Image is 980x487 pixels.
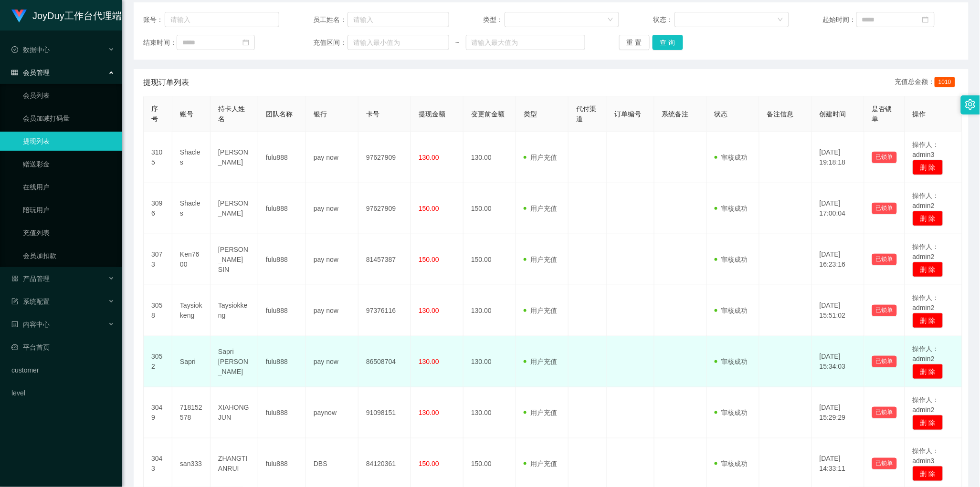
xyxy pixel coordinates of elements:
[258,387,306,438] td: fulu888
[11,69,18,76] i: 图标: table
[872,203,897,214] button: 已锁单
[172,132,211,183] td: Shacles
[23,177,115,197] a: 在线用户
[144,387,172,438] td: 3049
[144,336,172,387] td: 3052
[11,46,18,53] i: 图标: check-circle-o
[358,234,411,285] td: 81457387
[144,285,172,336] td: 3058
[464,132,516,183] td: 130.00
[715,460,748,467] span: 审核成功
[935,77,955,87] span: 1010
[913,447,939,465] span: 操作人：admin3
[11,275,18,282] i: 图标: appstore-o
[23,223,115,242] a: 充值列表
[872,105,892,123] span: 是否锁单
[23,109,115,128] a: 会员加减打码量
[258,285,306,336] td: fulu888
[913,294,939,311] span: 操作人：admin2
[151,105,158,123] span: 序号
[524,409,557,416] span: 用户充值
[23,246,115,265] a: 会员加扣款
[913,466,943,481] button: 删 除
[965,99,976,110] i: 图标: setting
[306,285,358,336] td: pay now
[11,11,122,19] a: JoyDuy工作台代理端
[366,110,379,118] span: 卡号
[715,256,748,263] span: 审核成功
[143,77,189,88] span: 提现订单列表
[466,35,585,50] input: 请输入最大值为
[913,160,943,175] button: 删 除
[180,110,193,118] span: 账号
[242,39,249,46] i: 图标: calendar
[524,307,557,314] span: 用户充值
[715,205,748,212] span: 审核成功
[419,307,439,314] span: 130.00
[358,387,411,438] td: 91098151
[524,460,557,467] span: 用户充值
[812,285,864,336] td: [DATE] 15:51:02
[471,110,505,118] span: 变更前金额
[576,105,596,123] span: 代付渠道
[464,387,516,438] td: 130.00
[872,152,897,163] button: 已锁单
[314,110,327,118] span: 银行
[715,154,748,161] span: 审核成功
[211,387,258,438] td: XIAHONGJUN
[524,110,537,118] span: 类型
[143,38,177,48] span: 结束时间：
[348,12,449,27] input: 请输入
[11,69,50,76] span: 会员管理
[23,132,115,151] a: 提现列表
[11,298,18,305] i: 图标: form
[11,321,18,328] i: 图标: profile
[820,110,846,118] span: 创建时间
[913,110,926,118] span: 操作
[11,46,50,53] span: 数据中心
[524,205,557,212] span: 用户充值
[419,358,439,365] span: 130.00
[913,211,943,226] button: 删 除
[358,132,411,183] td: 97627909
[524,154,557,161] span: 用户充值
[715,110,728,118] span: 状态
[11,298,50,305] span: 系统配置
[348,35,449,50] input: 请输入最小值为
[913,243,939,260] span: 操作人：admin2
[11,383,115,403] a: level
[11,321,50,328] span: 内容中心
[11,275,50,282] span: 产品管理
[419,409,439,416] span: 130.00
[144,234,172,285] td: 3073
[913,141,939,158] span: 操作人：admin3
[464,234,516,285] td: 150.00
[608,17,613,23] i: 图标: down
[812,387,864,438] td: [DATE] 15:29:29
[306,336,358,387] td: pay now
[144,132,172,183] td: 3105
[715,307,748,314] span: 审核成功
[172,183,211,234] td: Shacles
[211,132,258,183] td: [PERSON_NAME]
[211,234,258,285] td: [PERSON_NAME] SIN
[358,285,411,336] td: 97376116
[913,345,939,363] span: 操作人：admin2
[211,285,258,336] td: Taysiokkeng
[464,183,516,234] td: 150.00
[662,110,689,118] span: 系统备注
[483,15,505,25] span: 类型：
[211,336,258,387] td: Sapri [PERSON_NAME]
[306,234,358,285] td: pay now
[653,15,674,25] span: 状态：
[464,336,516,387] td: 130.00
[165,12,279,27] input: 请输入
[872,356,897,367] button: 已锁单
[23,155,115,174] a: 赠送彩金
[812,183,864,234] td: [DATE] 17:00:04
[464,285,516,336] td: 130.00
[218,105,245,123] span: 持卡人姓名
[715,358,748,365] span: 审核成功
[23,200,115,219] a: 陪玩用户
[258,336,306,387] td: fulu888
